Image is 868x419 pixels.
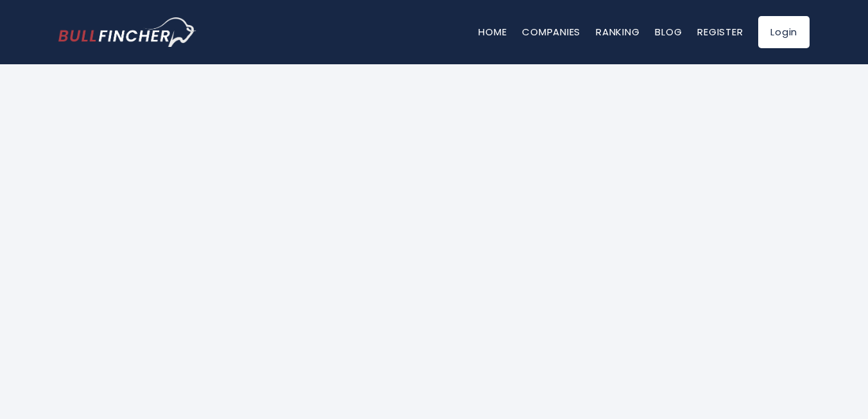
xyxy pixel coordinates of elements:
[596,25,639,39] a: Ranking
[58,17,196,47] a: Go to homepage
[697,25,743,39] a: Register
[58,17,196,47] img: bullfincher logo
[758,16,810,48] a: Login
[655,25,682,39] a: Blog
[522,25,580,39] a: Companies
[478,25,507,39] a: Home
